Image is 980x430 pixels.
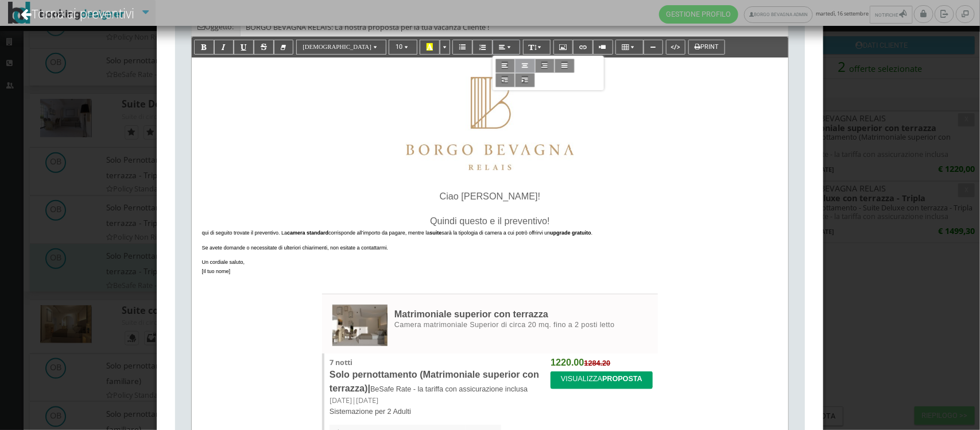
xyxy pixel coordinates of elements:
strike: 1284.20 [584,359,611,367]
p: qui di seguito trovate il preventivo. La corrisponde all’importo da pagare, mentre la sarà la tip... [202,228,778,237]
span: [DEMOGRAPHIC_DATA] [303,43,371,50]
span: 10 [396,43,402,51]
span: Solo pernottamento (Matrimoniale superior con terrazza)| [330,369,539,393]
span: Ciao [PERSON_NAME]! [440,191,540,201]
span: [DATE] [330,396,352,405]
span: Camera matrimoniale Superior di circa 20 mq. fino a 2 posti letto [394,321,615,329]
span: 7 notti [330,358,353,367]
span: Sistemazione per 2 Adulti [330,408,411,416]
span: 1220.00 [551,357,584,367]
button: 10 [389,40,417,54]
span: Quindi questo e il preventivo! [430,216,550,226]
strong: camera standard [287,230,328,236]
span: [DATE] [356,396,378,405]
button: [DEMOGRAPHIC_DATA] [296,40,386,55]
a: VISUALIZZAPROPOSTA [551,371,653,389]
strong: suite [429,230,441,236]
p: Un cordiale saluto, [Il tuo nome] [202,258,778,276]
span: Matrimoniale superior con terrazza [394,309,548,319]
button: Print [688,40,726,54]
img: ce69d1c1f2fd11ed906d06074585c59a.jpg [406,77,574,171]
strong: upgrade gratuito [550,230,591,236]
p: Se avete domande o necessitate di ulteriori chiarimenti, non esitate a contattarmi. [202,243,778,252]
img: 9e5ed0c2f30c11ed983a027e0800ecac_max200.jpg [332,305,388,346]
span: VISUALIZZA [561,375,642,383]
b: PROPOSTA [602,375,642,383]
span: BeSafe Rate - la tariffa con assicurazione inclusa [370,385,528,393]
span: | [352,396,356,405]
